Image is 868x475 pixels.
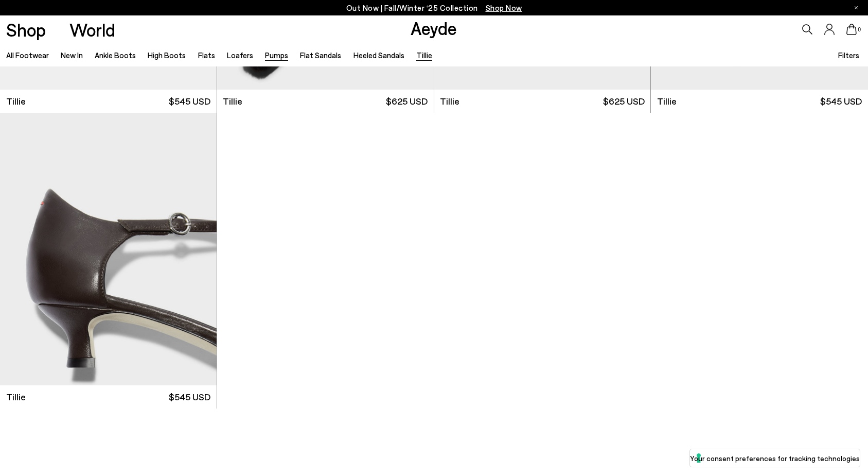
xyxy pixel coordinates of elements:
a: High Boots [148,50,186,60]
a: All Footwear [6,50,49,60]
a: Tillie $625 USD [434,90,651,113]
a: Flats [198,50,215,60]
button: Your consent preferences for tracking technologies [690,449,860,467]
a: 0 [846,24,857,35]
span: $545 USD [820,95,862,108]
span: $545 USD [169,95,210,108]
span: Tillie [6,391,26,403]
a: Heeled Sandals [353,50,404,60]
span: Tillie [223,95,242,108]
span: Tillie [657,95,677,108]
span: Tillie [6,95,26,108]
span: $625 USD [386,95,428,108]
a: Shop [6,21,46,39]
a: Aeyde [411,17,457,39]
a: Loafers [227,50,253,60]
a: Tillie $545 USD [651,90,868,113]
p: Out Now | Fall/Winter ‘25 Collection [346,2,522,14]
a: World [69,21,115,39]
span: Tillie [440,95,459,108]
label: Your consent preferences for tracking technologies [690,453,860,464]
a: Pumps [265,50,288,60]
span: $545 USD [169,391,210,403]
a: Tillie [416,50,432,60]
span: $625 USD [603,95,645,108]
span: Navigate to /collections/new-in [486,3,522,12]
span: 0 [857,27,862,32]
a: Ankle Boots [95,50,136,60]
span: Filters [838,50,859,60]
a: Flat Sandals [300,50,341,60]
a: Tillie $625 USD [217,90,434,113]
a: New In [61,50,83,60]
